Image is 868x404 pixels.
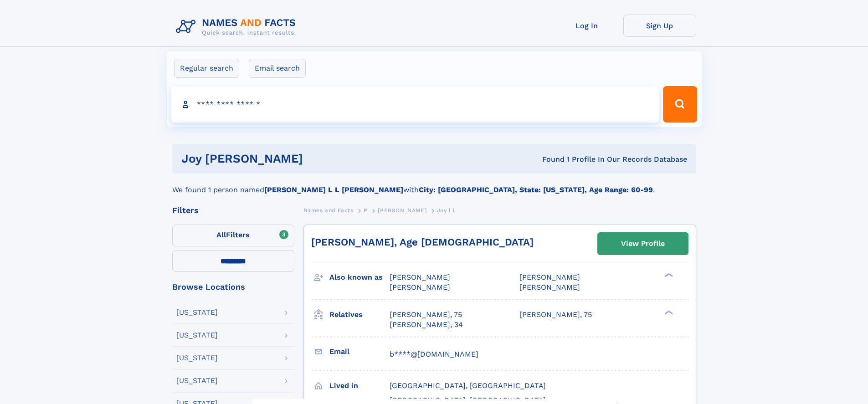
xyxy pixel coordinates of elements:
span: [PERSON_NAME] [519,283,580,291]
a: Names and Facts [303,205,354,216]
span: [PERSON_NAME] [378,207,426,214]
h3: Email [329,344,390,359]
a: View Profile [598,233,688,255]
span: [GEOGRAPHIC_DATA], [GEOGRAPHIC_DATA] [390,381,546,390]
span: [PERSON_NAME] [390,283,450,291]
b: [PERSON_NAME] L L [PERSON_NAME] [264,185,403,194]
div: [US_STATE] [176,309,218,316]
a: Sign Up [623,15,696,37]
a: Log In [550,15,623,37]
a: P [364,205,368,216]
label: Filters [172,225,294,246]
label: Email search [249,59,306,78]
div: Browse Locations [172,283,294,291]
div: [US_STATE] [176,377,218,384]
span: P [364,207,368,214]
h3: Lived in [329,378,390,394]
b: City: [GEOGRAPHIC_DATA], State: [US_STATE], Age Range: 60-99 [419,185,653,194]
label: Regular search [174,59,239,78]
h1: joy [PERSON_NAME] [181,153,423,164]
div: [US_STATE] [176,332,218,339]
div: [US_STATE] [176,354,218,362]
h3: Also known as [329,270,390,285]
a: [PERSON_NAME], 34 [390,320,463,330]
a: [PERSON_NAME], 75 [519,310,592,320]
div: Filters [172,206,294,215]
span: [PERSON_NAME] [390,273,450,281]
a: [PERSON_NAME] [378,205,426,216]
img: Logo Names and Facts [172,15,303,39]
button: Search Button [663,86,697,123]
span: All [216,230,226,239]
span: Joy l l [437,207,455,214]
div: ❯ [663,272,673,278]
a: [PERSON_NAME], 75 [390,310,462,320]
div: ❯ [663,309,673,315]
div: Found 1 Profile In Our Records Database [422,154,687,164]
h3: Relatives [329,307,390,322]
a: [PERSON_NAME], Age [DEMOGRAPHIC_DATA] [311,236,534,248]
span: [PERSON_NAME] [519,273,580,281]
div: View Profile [621,233,665,254]
input: search input [171,86,659,123]
div: We found 1 person named with . [172,174,696,195]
